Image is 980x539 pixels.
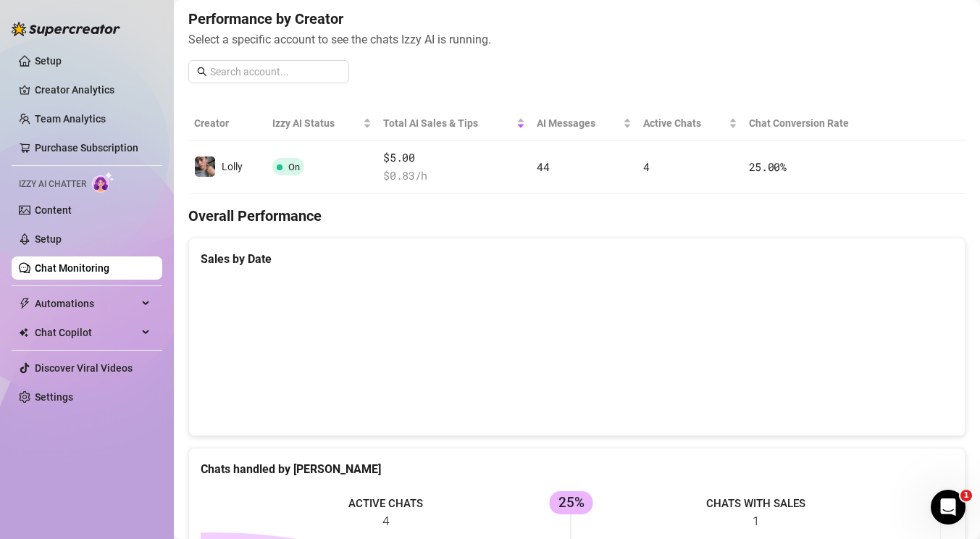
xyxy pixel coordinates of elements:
span: Chat Copilot [35,321,138,344]
img: AI Chatter [92,172,114,193]
th: Izzy AI Status [267,106,377,141]
span: Total AI Sales & Tips [383,115,514,131]
span: Izzy AI Status [272,115,360,131]
span: 1 [960,490,972,501]
input: Search account... [210,64,340,80]
img: logo-BBDzfeDw.svg [12,22,120,36]
span: 4 [643,159,650,174]
span: $ 0.83 /h [383,167,525,185]
span: Lolly [222,161,243,172]
div: Sales by Date [201,250,953,268]
a: Setup [35,55,62,67]
iframe: Intercom live chat [931,490,966,525]
a: Content [35,204,72,216]
span: On [288,162,300,172]
div: Chats handled by [PERSON_NAME] [201,460,953,478]
span: search [197,67,207,77]
span: AI Messages [537,115,620,131]
span: Active Chats [643,115,726,131]
th: Total AI Sales & Tips [377,106,531,141]
th: Creator [188,106,267,141]
span: Select a specific account to see the chats Izzy AI is running. [188,30,966,49]
h4: Overall Performance [188,206,966,226]
th: Chat Conversion Rate [743,106,888,141]
a: Team Analytics [35,113,106,125]
a: Chat Monitoring [35,262,109,274]
span: 25.00 % [749,159,787,174]
a: Creator Analytics [35,78,151,101]
a: Setup [35,233,62,245]
span: Automations [35,292,138,315]
a: Purchase Subscription [35,142,138,154]
a: Settings [35,391,73,403]
th: Active Chats [637,106,743,141]
h4: Performance by Creator [188,9,966,29]
span: Izzy AI Chatter [19,177,86,191]
a: Discover Viral Videos [35,362,133,374]
span: 44 [537,159,549,174]
span: thunderbolt [19,298,30,309]
span: $5.00 [383,149,525,167]
th: AI Messages [531,106,637,141]
img: Chat Copilot [19,327,28,338]
img: Lolly [195,156,215,177]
